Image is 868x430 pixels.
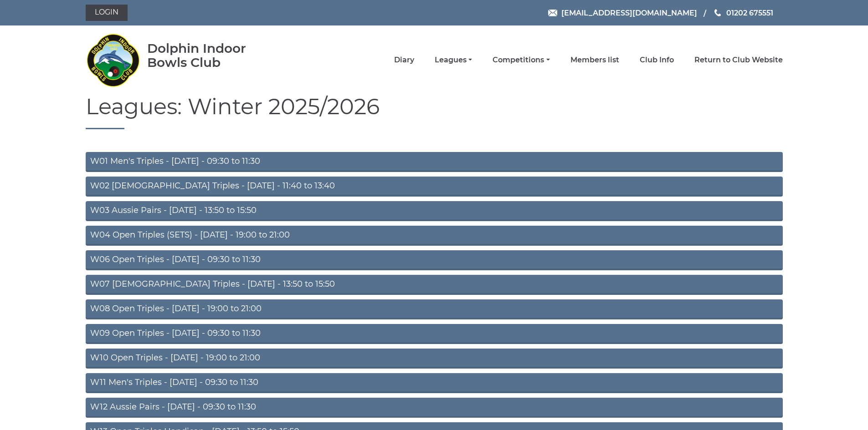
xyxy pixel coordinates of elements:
[86,250,783,270] a: W06 Open Triples - [DATE] - 09:30 to 11:30
[86,349,783,369] a: W10 Open Triples - [DATE] - 19:00 to 21:00
[86,226,783,246] a: W04 Open Triples (SETS) - [DATE] - 19:00 to 21:00
[86,201,783,221] a: W03 Aussie Pairs - [DATE] - 13:50 to 15:50
[86,299,783,319] a: W08 Open Triples - [DATE] - 19:00 to 21:00
[493,55,550,65] a: Competitions
[86,95,783,129] h1: Leagues: Winter 2025/2026
[86,275,783,295] a: W07 [DEMOGRAPHIC_DATA] Triples - [DATE] - 13:50 to 15:50
[561,8,697,17] span: [EMAIL_ADDRESS][DOMAIN_NAME]
[86,177,783,197] a: W02 [DEMOGRAPHIC_DATA] Triples - [DATE] - 11:40 to 13:40
[86,373,783,393] a: W11 Men's Triples - [DATE] - 09:30 to 11:30
[548,7,697,19] a: Email [EMAIL_ADDRESS][DOMAIN_NAME]
[694,55,783,65] a: Return to Club Website
[435,55,472,65] a: Leagues
[570,55,619,65] a: Members list
[147,41,275,70] div: Dolphin Indoor Bowls Club
[726,8,773,17] span: 01202 675551
[86,152,783,172] a: W01 Men's Triples - [DATE] - 09:30 to 11:30
[714,9,721,16] img: Phone us
[86,5,128,21] a: Login
[86,28,140,92] img: Dolphin Indoor Bowls Club
[548,10,557,16] img: Email
[86,398,783,418] a: W12 Aussie Pairs - [DATE] - 09:30 to 11:30
[86,324,783,344] a: W09 Open Triples - [DATE] - 09:30 to 11:30
[394,55,414,65] a: Diary
[640,55,674,65] a: Club Info
[713,7,773,19] a: Phone us 01202 675551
